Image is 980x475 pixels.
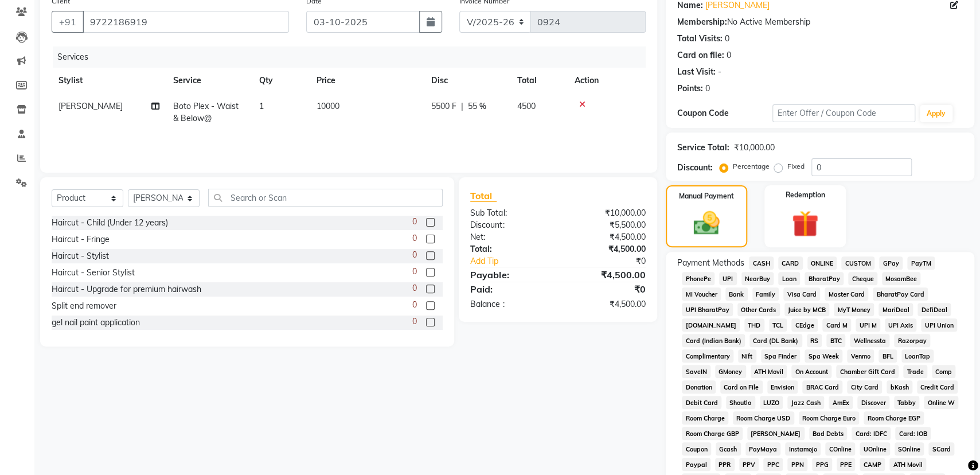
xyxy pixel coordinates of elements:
span: Discover [857,396,889,409]
span: THD [744,318,764,332]
div: 0 [727,49,731,61]
div: ₹4,500.00 [558,268,654,282]
span: Room Charge GBP [682,427,743,440]
label: Fixed [787,161,805,172]
span: 1 [259,101,264,111]
div: Coupon Code [677,107,772,119]
button: +91 [52,11,84,33]
span: PPG [812,458,832,471]
span: CUSTOM [841,256,874,270]
span: 0 [412,266,417,278]
span: Nift [738,349,756,363]
span: Credit Card [917,380,958,394]
input: Search by Name/Mobile/Email/Code [83,11,289,33]
span: PayTM [907,256,935,270]
span: Juice by MCB [784,303,830,316]
span: [PERSON_NAME] [58,101,123,111]
span: Card (DL Bank) [749,334,802,347]
div: Card on file: [677,49,724,61]
div: Last Visit: [677,66,716,78]
span: CAMP [860,458,885,471]
div: ₹0 [558,282,654,296]
span: Paypal [682,458,710,471]
th: Qty [252,68,310,94]
span: Jazz Cash [787,396,824,409]
div: Sub Total: [462,207,558,219]
div: ₹10,000.00 [558,207,654,219]
span: Card (Indian Bank) [682,334,745,347]
input: Search or Scan [208,189,443,207]
div: 0 [725,33,729,45]
span: PhonePe [682,272,714,285]
span: UPI Axis [885,318,917,332]
span: Master Card [825,287,868,301]
span: DefiDeal [917,303,951,316]
span: On Account [791,365,831,378]
span: PPR [715,458,735,471]
span: Online W [924,396,958,409]
span: MariDeal [879,303,913,316]
span: [PERSON_NAME] [747,427,805,440]
div: ₹4,500.00 [558,298,654,310]
span: NearBuy [741,272,774,285]
span: 10000 [317,101,339,111]
span: Comp [932,365,956,378]
div: Points: [677,83,703,95]
span: Debit Card [682,396,721,409]
div: ₹4,500.00 [558,231,654,243]
div: Paid: [462,282,558,296]
span: Visa Card [783,287,820,301]
span: | [461,100,463,112]
div: Discount: [677,162,713,174]
span: Loan [778,272,800,285]
span: ATH Movil [751,365,787,378]
span: SCard [928,442,954,455]
th: Service [166,68,252,94]
span: Spa Finder [761,349,801,363]
span: Razorpay [894,334,930,347]
span: 0 [412,216,417,228]
div: Total Visits: [677,33,723,45]
div: Haircut - Senior Stylist [52,267,135,279]
span: Trade [903,365,927,378]
span: 55 % [468,100,486,112]
span: Payment Methods [677,257,744,269]
span: Room Charge Euro [799,411,860,425]
span: BharatPay [805,272,844,285]
span: GPay [879,256,903,270]
div: Haircut - Child (Under 12 years) [52,217,168,229]
span: RS [807,334,822,347]
input: Enter Offer / Coupon Code [772,104,915,122]
span: CEdge [791,318,818,332]
span: Shoutlo [726,396,755,409]
span: Spa Week [805,349,842,363]
div: Net: [462,231,558,243]
span: Room Charge USD [733,411,794,425]
span: 0 [412,299,417,311]
div: gel nail paint application [52,317,140,329]
label: Redemption [785,190,825,200]
div: ₹4,500.00 [558,243,654,255]
span: ONLINE [807,256,837,270]
span: 0 [412,316,417,328]
span: BFL [879,349,897,363]
span: UPI [719,272,737,285]
span: Chamber Gift Card [836,365,899,378]
img: _cash.svg [685,208,727,238]
span: Donation [682,380,716,394]
span: PPV [739,458,759,471]
div: 0 [705,83,710,95]
div: Discount: [462,219,558,231]
span: BharatPay Card [873,287,928,301]
span: TCL [769,318,787,332]
a: Add Tip [462,255,574,267]
span: PayMaya [745,442,781,455]
span: 0 [412,232,417,244]
span: Venmo [847,349,874,363]
span: Instamojo [785,442,821,455]
span: COnline [825,442,855,455]
span: SOnline [895,442,924,455]
span: Card: IDFC [852,427,891,440]
div: Payable: [462,268,558,282]
span: Total [470,190,497,202]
